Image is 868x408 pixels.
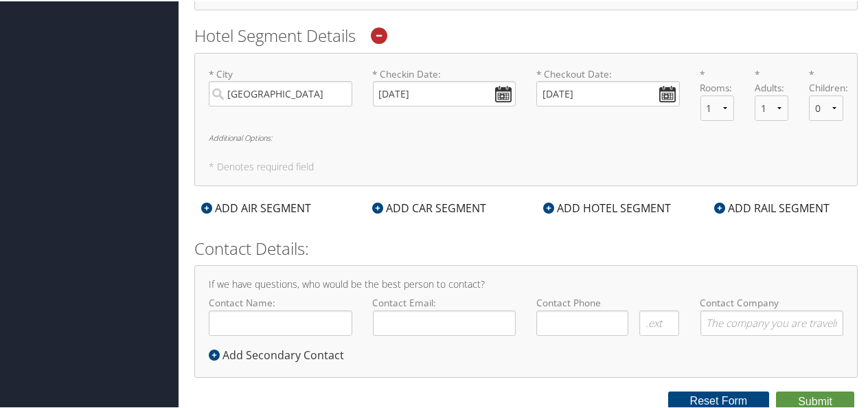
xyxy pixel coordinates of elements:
input: .ext [639,309,680,335]
input: * Checkin Date: [373,80,516,105]
h5: * Denotes required field [209,161,843,170]
label: * Rooms: [700,66,734,94]
label: * Checkin Date: [373,66,516,105]
input: Contact Company [700,309,844,335]
label: * Children: [809,66,843,94]
h4: If we have questions, who would be the best person to contact? [209,278,843,288]
div: Add Secondary Contact [209,345,351,362]
label: * Adults: [755,66,788,94]
h6: Additional Options: [209,133,843,140]
h2: Hotel Segment Details [194,23,858,46]
input: Contact Email: [373,309,516,335]
label: Contact Name: [209,295,352,334]
div: ADD AIR SEGMENT [194,199,318,215]
div: ADD RAIL SEGMENT [707,199,836,215]
input: Contact Name: [209,309,352,335]
div: ADD CAR SEGMENT [365,199,493,215]
label: * Checkout Date: [536,66,680,105]
label: Contact Email: [373,295,516,334]
label: Contact Phone [536,295,680,308]
h2: Contact Details: [194,236,858,259]
div: ADD HOTEL SEGMENT [536,199,678,215]
label: * City [209,66,352,105]
input: * Checkout Date: [536,80,680,105]
label: Contact Company [700,295,844,334]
